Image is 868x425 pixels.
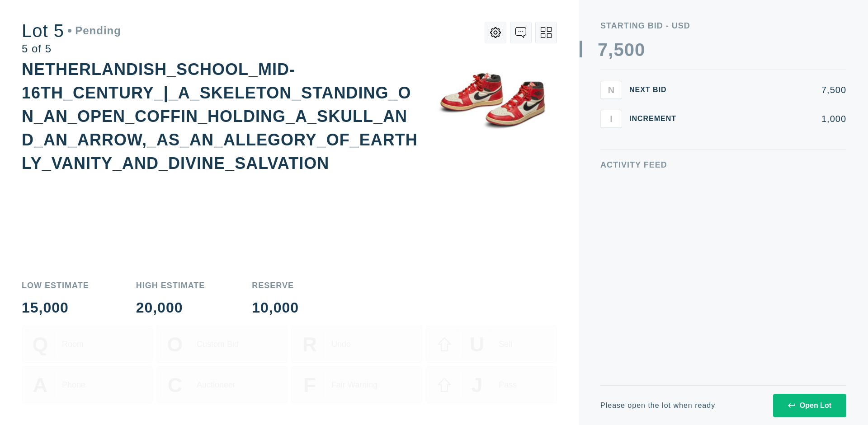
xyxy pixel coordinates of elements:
div: Open Lot [788,402,831,410]
div: 7 [598,41,608,59]
span: N [608,84,614,95]
div: Please open the lot when ready [600,402,715,409]
button: N [600,81,622,99]
div: 5 of 5 [22,43,121,54]
div: 20,000 [136,300,205,315]
div: Low Estimate [22,281,89,290]
div: Next Bid [629,86,684,93]
div: 1,000 [691,114,846,123]
div: 7,500 [691,85,846,94]
div: Activity Feed [600,161,846,169]
div: Pending [68,25,121,36]
div: 0 [635,41,645,59]
div: 10,000 [252,300,299,315]
button: Open Lot [773,394,846,417]
div: Starting Bid - USD [600,22,846,30]
div: 5 [613,41,624,59]
div: 15,000 [22,300,89,315]
div: , [608,41,613,221]
div: High Estimate [136,281,205,290]
div: NETHERLANDISH_SCHOOL_MID-16TH_CENTURY_|_A_SKELETON_STANDING_ON_AN_OPEN_COFFIN_HOLDING_A_SKULL_AND... [22,60,418,173]
div: Increment [629,115,684,122]
div: Lot 5 [22,22,121,40]
div: Reserve [252,281,299,290]
button: I [600,110,622,128]
span: I [610,113,613,124]
div: 0 [624,41,635,59]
